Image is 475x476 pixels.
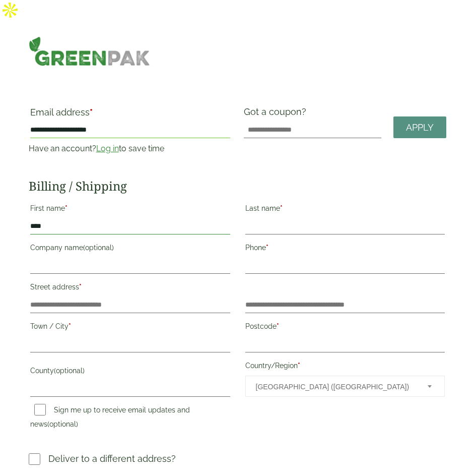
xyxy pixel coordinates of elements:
span: Country/Region [245,376,445,397]
label: Last name [245,201,445,218]
input: Sign me up to receive email updates and news(optional) [34,404,46,415]
span: (optional) [47,420,78,428]
label: County [30,364,230,381]
h2: Billing / Shipping [29,179,447,194]
span: (optional) [83,244,114,252]
label: Postcode [245,319,445,336]
label: Country/Region [245,359,445,376]
label: Email address [30,108,230,122]
label: First name [30,201,230,218]
abbr: required [280,204,283,212]
p: Have an account? to save time [29,143,232,155]
abbr: required [298,362,300,370]
span: Apply [406,122,434,133]
abbr: required [277,322,279,330]
abbr: required [65,204,67,212]
label: Town / City [30,319,230,336]
label: Got a coupon? [244,106,310,122]
label: Phone [245,241,445,258]
a: Log in [96,144,119,153]
abbr: required [90,107,93,117]
p: Deliver to a different address? [48,452,176,465]
a: Apply [393,116,446,138]
span: United Kingdom (UK) [256,376,415,397]
span: (optional) [54,367,85,375]
img: GreenPak Supplies [29,36,151,66]
label: Street address [30,280,230,297]
abbr: required [69,322,71,330]
abbr: required [266,244,268,252]
label: Sign me up to receive email updates and news [30,406,190,431]
abbr: required [79,283,82,291]
label: Company name [30,241,230,258]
